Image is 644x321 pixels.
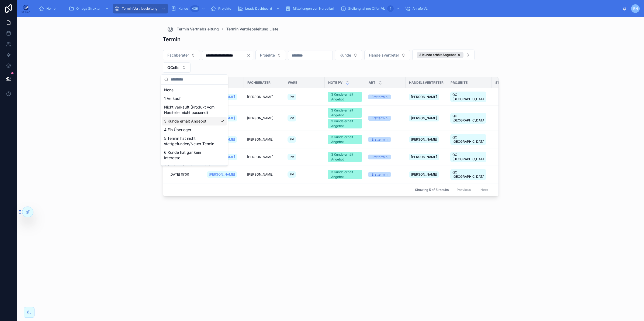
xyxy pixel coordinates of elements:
[209,172,235,177] span: [PERSON_NAME]
[290,155,294,159] span: PV
[207,171,237,178] a: [PERSON_NAME]
[412,50,475,60] button: Select Button
[372,116,387,121] div: Ersttermin
[290,95,294,99] span: PV
[247,116,273,120] span: [PERSON_NAME]
[452,135,484,144] span: QC [GEOGRAPHIC_DATA]/[GEOGRAPHIC_DATA]
[169,4,208,13] a: Kunde436
[247,95,273,99] span: [PERSON_NAME]
[387,5,394,12] div: 1
[372,137,387,142] div: Ersttermin
[163,62,191,73] button: Select Button
[293,6,334,11] span: Mitteilungen von Nurcellari
[417,52,463,58] div: 3 Kunde erhält Angebot
[167,65,179,70] span: QCells
[369,53,399,58] span: Handelsvertreter
[328,81,342,85] span: Note PV
[247,53,253,58] button: Clear
[290,137,294,142] span: PV
[260,53,275,58] span: Projekte
[284,4,338,13] a: Mitteilungen von Nurcellari
[403,4,431,13] a: Anrufe VL
[369,81,375,85] span: Art
[339,4,402,13] a: Stellungnahme Offen VL1
[247,137,273,142] span: [PERSON_NAME]
[169,172,189,177] span: [DATE] 15:00
[331,108,359,118] div: 3 Kunde erhält Angebot
[245,6,272,11] span: Leads Dashboard
[340,53,351,58] span: Kunde
[633,6,638,11] span: RN
[163,36,181,43] h1: Termin
[413,6,428,11] span: Anrufe VL
[290,172,294,177] span: PV
[162,103,227,117] div: Nicht verkauft (Produkt vom Hersteller nicht passend)
[162,148,227,162] div: 6 Kunde hat gar kein Interesse
[451,81,468,85] span: Projekte
[209,4,235,13] a: Projekte
[177,26,219,32] span: Termin Vertriebsleitung
[331,152,359,162] div: 3 Kunde erhält Angebot
[122,6,157,11] span: Termin Vertriebsleitung
[113,4,168,13] a: Termin Vertriebsleitung
[335,50,362,60] button: Select Button
[162,162,227,171] div: 7 Technisch nicht umsetzbar
[167,53,189,58] span: Fachberater
[247,172,273,177] span: [PERSON_NAME]
[372,155,387,159] div: Ersttermin
[372,95,387,99] div: Ersttermin
[190,5,199,12] div: 436
[411,155,437,159] span: [PERSON_NAME]
[163,50,200,60] button: Select Button
[411,137,437,142] span: [PERSON_NAME]
[236,4,283,13] a: Leads Dashboard
[178,6,188,11] span: Kunde
[46,6,56,11] span: Home
[247,81,271,85] span: Fachberater
[452,114,484,123] span: QC [GEOGRAPHIC_DATA]/[GEOGRAPHIC_DATA]
[331,170,359,179] div: 3 Kunde erhält Angebot
[409,81,444,85] span: Handelsvertreter
[162,125,227,134] div: 4 Ein Überleger
[364,50,410,60] button: Select Button
[218,6,231,11] span: Projekte
[22,4,30,13] img: App logo
[348,6,385,11] span: Stellungnahme Offen VL
[452,153,484,161] span: QC [GEOGRAPHIC_DATA]/[GEOGRAPHIC_DATA]
[255,50,286,60] button: Select Button
[331,135,359,144] div: 3 Kunde erhält Angebot
[37,4,59,13] a: Home
[331,92,359,102] div: 3 Kunde erhält Angebot
[161,85,228,165] div: Suggestions
[67,4,112,13] a: Omega Struktur
[162,117,227,125] div: 3 Kunde erhält Angebot
[411,172,437,177] span: [PERSON_NAME]
[162,94,227,103] div: 1 Verkauft
[452,93,484,101] span: QC [GEOGRAPHIC_DATA]
[417,52,463,58] button: Unselect I_3_KUNDE_ERHALT_ANGEBOT
[290,116,294,120] span: PV
[331,119,359,128] div: 3 Kunde erhält Angebot
[76,6,101,11] span: Omega Struktur
[495,81,514,85] span: Status WP
[167,26,219,32] a: Termin Vertriebsleitung
[162,86,227,94] div: None
[452,170,484,179] span: QC [GEOGRAPHIC_DATA]/[GEOGRAPHIC_DATA]
[411,116,437,120] span: [PERSON_NAME]
[226,26,278,32] a: Termin Vertriebsleitung Liste
[372,172,387,177] div: Ersttermin
[288,81,297,85] span: Ware
[247,155,273,159] span: [PERSON_NAME]
[415,188,449,192] span: Showing 5 of 5 results
[411,95,437,99] span: [PERSON_NAME]
[162,134,227,148] div: 5 Termin hat nicht stattgefunden/Neuer Termin
[34,3,622,15] div: scrollable content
